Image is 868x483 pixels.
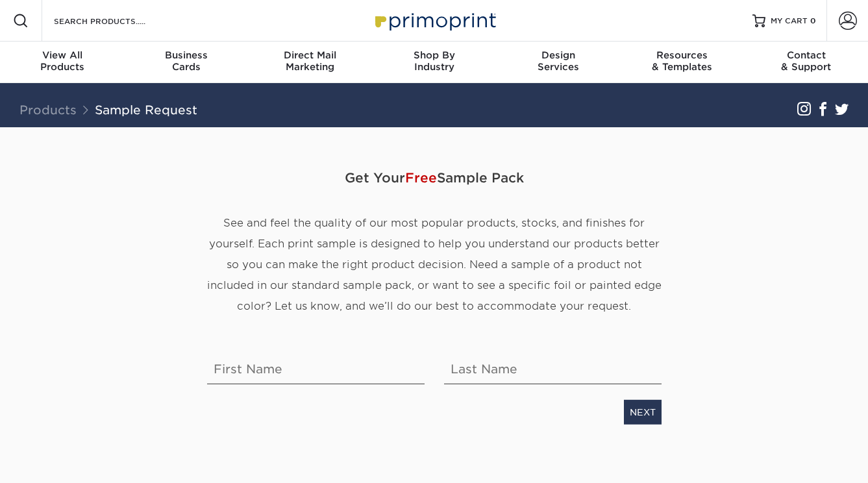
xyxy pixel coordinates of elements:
span: Free [405,170,437,186]
span: 0 [810,16,816,25]
span: Shop By [372,49,496,61]
span: Contact [744,49,868,61]
div: Cards [124,49,248,73]
a: NEXT [624,400,662,425]
input: SEARCH PRODUCTS..... [53,13,179,29]
a: DesignServices [496,42,620,83]
span: Resources [620,49,744,61]
a: Sample Request [95,103,197,117]
span: Direct Mail [248,49,372,61]
div: Industry [372,49,496,73]
a: Shop ByIndustry [372,42,496,83]
div: & Support [744,49,868,73]
a: Direct MailMarketing [248,42,372,83]
img: Primoprint [369,6,499,34]
a: Contact& Support [744,42,868,83]
a: Resources& Templates [620,42,744,83]
div: Marketing [248,49,372,73]
span: See and feel the quality of our most popular products, stocks, and finishes for yourself. Each pr... [207,217,662,312]
a: BusinessCards [124,42,248,83]
span: Design [496,49,620,61]
a: Products [19,103,77,117]
span: Get Your Sample Pack [207,158,662,197]
div: & Templates [620,49,744,73]
span: MY CART [771,16,808,27]
div: Services [496,49,620,73]
span: Business [124,49,248,61]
